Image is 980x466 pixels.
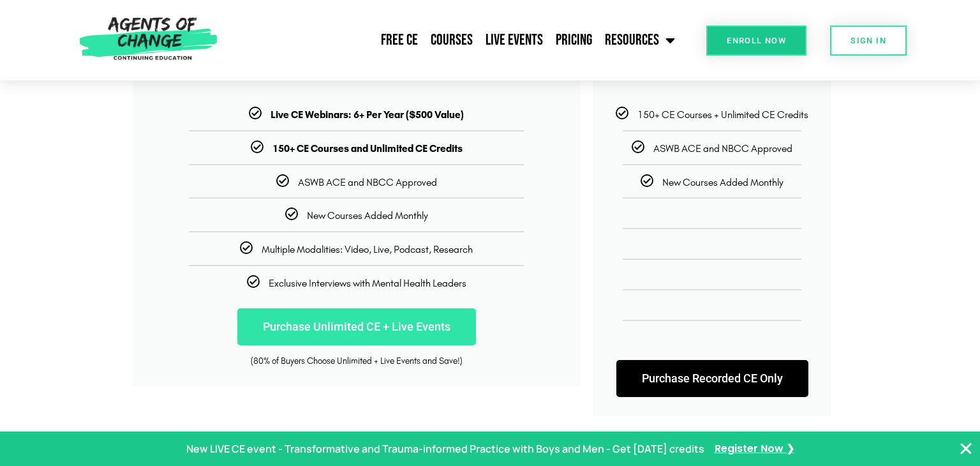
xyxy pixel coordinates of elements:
span: 150+ CE Courses + Unlimited CE Credits [637,109,808,121]
span: Exclusive Interviews with Mental Health Leaders [269,277,466,289]
a: Pricing [549,24,598,56]
a: Resources [598,24,681,56]
b: 150+ CE Courses and Unlimited CE Credits [272,142,463,154]
a: Courses [424,24,479,56]
nav: Menu [223,24,681,56]
a: Purchase Recorded CE Only [616,360,808,397]
a: Enroll Now [706,26,806,56]
b: Live CE Webinars: 6+ Per Year ($500 Value) [271,109,464,121]
span: New Courses Added Monthly [662,176,783,188]
a: SIGN IN [830,26,907,56]
span: Multiple Modalities: Video, Live, Podcast, Research [262,243,473,255]
span: SIGN IN [850,36,886,45]
span: ASWB ACE and NBCC Approved [653,142,792,154]
a: Live Events [479,24,549,56]
div: (80% of Buyers Choose Unlimited + Live Events and Save!) [152,355,561,368]
a: Free CE [375,24,424,56]
a: Register Now ❯ [715,440,794,458]
a: Purchase Unlimited CE + Live Events [237,308,476,345]
span: New Courses Added Monthly [307,209,428,222]
span: ASWB ACE and NBCC Approved [298,176,437,188]
button: Close Banner [958,441,974,456]
p: New LIVE CE event - Transformative and Trauma-informed Practice with Boys and Men - Get [DATE] cr... [186,440,704,458]
span: Enroll Now [727,36,786,45]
